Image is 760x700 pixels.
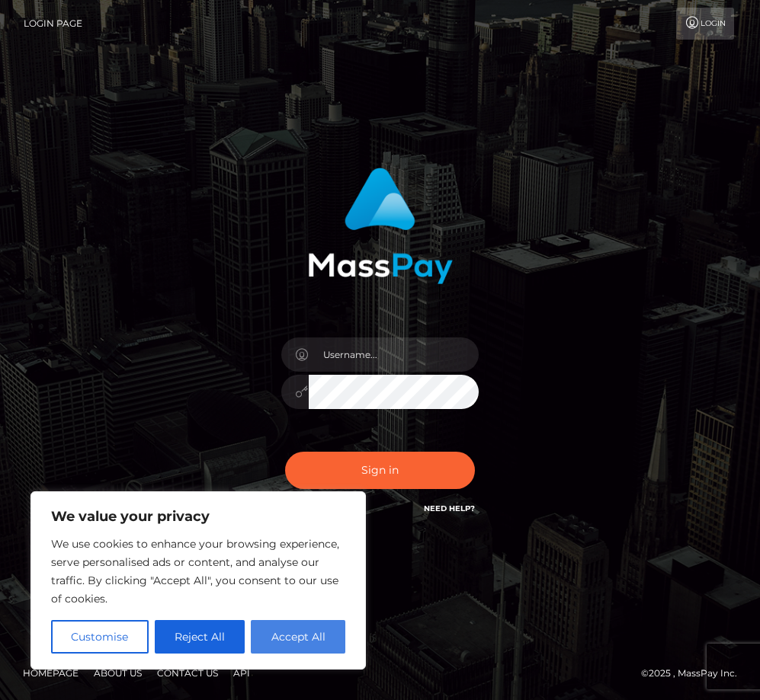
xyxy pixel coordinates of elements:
[51,507,345,526] p: We value your privacy
[51,535,345,608] p: We use cookies to enhance your browsing experience, serve personalised ads or content, and analys...
[51,620,149,654] button: Customise
[151,661,224,685] a: Contact Us
[676,8,734,40] a: Login
[308,168,453,284] img: MassPay Login
[155,620,245,654] button: Reject All
[641,665,749,682] div: © 2025 , MassPay Inc.
[24,8,82,40] a: Login Page
[17,661,85,685] a: Homepage
[227,661,256,685] a: API
[251,620,345,654] button: Accept All
[30,491,366,670] div: We value your privacy
[309,337,479,372] input: Username...
[424,503,475,513] a: Need Help?
[88,661,148,685] a: About Us
[285,452,476,489] button: Sign in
